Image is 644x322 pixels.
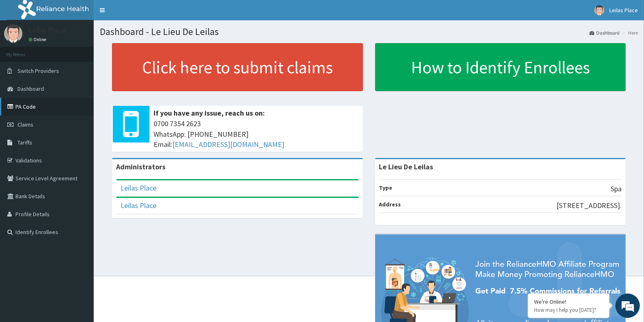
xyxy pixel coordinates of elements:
span: Leilas Place [609,7,638,14]
a: Leilas Place [121,201,156,210]
h1: Dashboard - Le Lieu De Leilas [100,26,638,37]
strong: Le Lieu De Leilas [379,162,433,171]
span: Dashboard [18,85,44,92]
span: Switch Providers [18,67,59,74]
b: If you have any issue, reach us on: [154,108,265,118]
a: Online [29,37,48,42]
li: Here [620,29,638,36]
img: User Image [594,5,604,15]
a: Leilas Place [121,183,156,193]
b: Administrators [116,162,165,171]
p: [STREET_ADDRESS]. [556,200,622,211]
span: Claims [18,121,33,128]
a: Dashboard [589,29,620,36]
a: Click here to submit claims [112,43,363,91]
b: Address [379,201,401,208]
b: Type [379,184,393,191]
p: Spa [611,184,622,194]
p: How may I help you today? [534,307,603,313]
p: Leilas Place [29,26,66,34]
img: User Image [4,24,22,43]
span: Tariffs [18,139,32,146]
div: We're Online! [534,298,603,305]
a: How to Identify Enrollees [375,43,626,91]
a: [EMAIL_ADDRESS][DOMAIN_NAME] [172,140,284,149]
span: 0700 7354 2623 WhatsApp: [PHONE_NUMBER] Email: [154,118,359,150]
